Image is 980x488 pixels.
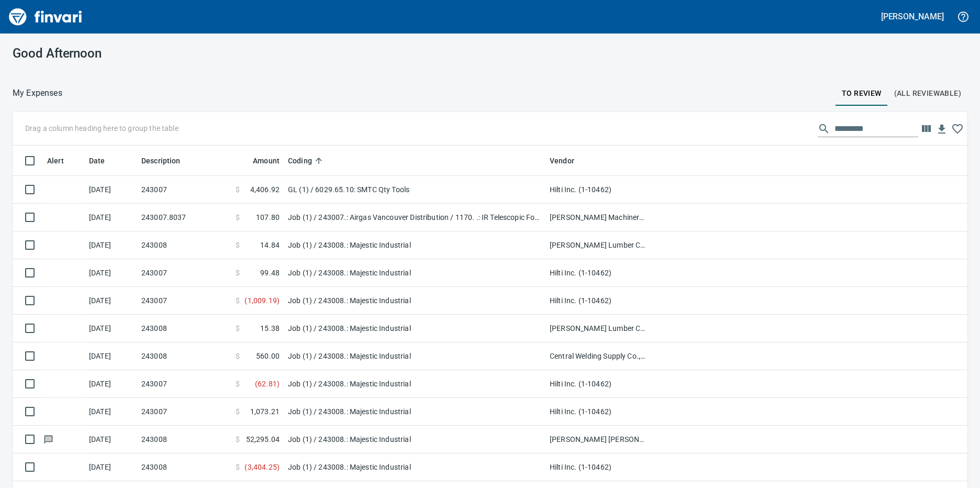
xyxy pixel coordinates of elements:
span: Date [89,154,105,167]
span: 14.84 [260,240,280,250]
span: $ [236,268,240,278]
span: $ [236,184,240,195]
p: Drag a column heading here to group the table [25,123,179,134]
nav: breadcrumb [13,87,62,99]
span: Alert [47,154,64,167]
p: My Expenses [13,87,62,99]
td: 243007 [137,176,231,204]
span: Coding [288,154,326,167]
td: 243008 [137,453,231,481]
td: [PERSON_NAME] Machinery Co (1-10794) [545,204,650,231]
td: Job (1) / 243008.: Majestic Industrial [284,231,545,259]
span: $ [236,351,240,361]
h5: [PERSON_NAME] [881,11,944,22]
h3: Good Afternoon [13,46,314,61]
span: ( 62.81 ) [255,379,280,389]
button: Click to remember these column choices [950,121,965,137]
span: $ [236,295,240,306]
td: [PERSON_NAME] Lumber Co (1-10777) [545,231,650,259]
span: Amount [239,154,280,167]
span: $ [236,406,240,417]
span: 560.00 [256,351,280,361]
span: (All Reviewable) [894,87,961,100]
td: Job (1) / 243008.: Majestic Industrial [284,342,545,370]
span: 52,295.04 [246,434,280,445]
td: 243008 [137,426,231,453]
span: 1,073.21 [250,406,280,417]
span: 107.80 [256,212,280,223]
td: GL (1) / 6029.65.10: SMTC Qty Tools [284,176,545,204]
span: Amount [253,154,280,167]
span: 4,406.92 [250,184,280,195]
span: $ [236,240,240,250]
img: Finvari [6,4,85,29]
span: ( 3,404.25 ) [244,462,280,472]
span: Alert [47,154,77,167]
td: Hilti Inc. (1-10462) [545,453,650,481]
td: Job (1) / 243008.: Majestic Industrial [284,287,545,315]
td: [DATE] [85,231,137,259]
td: 243007 [137,370,231,398]
td: Job (1) / 243008.: Majestic Industrial [284,453,545,481]
td: [DATE] [85,259,137,287]
td: [DATE] [85,287,137,315]
td: 243007 [137,398,231,426]
td: 243007 [137,259,231,287]
span: $ [236,323,240,334]
span: $ [236,379,240,389]
span: Date [89,154,119,167]
td: Central Welding Supply Co., Inc (1-23924) [545,342,650,370]
span: Description [141,154,194,167]
td: Job (1) / 243008.: Majestic Industrial [284,315,545,342]
span: 15.38 [260,323,280,334]
td: [DATE] [85,204,137,231]
td: Hilti Inc. (1-10462) [545,259,650,287]
td: [DATE] [85,176,137,204]
span: Has messages [43,436,54,442]
td: 243008 [137,231,231,259]
td: 243007 [137,287,231,315]
td: [PERSON_NAME] Lumber Co (1-10777) [545,315,650,342]
td: [DATE] [85,426,137,453]
td: 243008 [137,342,231,370]
td: Hilti Inc. (1-10462) [545,370,650,398]
button: Choose columns to display [918,121,934,137]
td: Job (1) / 243007.: Airgas Vancouver Distribution / 1170. .: IR Telescopic Forklift 10K / 5: Other [284,204,545,231]
span: Vendor [550,154,588,167]
td: 243008 [137,315,231,342]
span: Vendor [550,154,574,167]
span: Description [141,154,181,167]
button: [PERSON_NAME] [878,8,946,25]
td: Job (1) / 243008.: Majestic Industrial [284,398,545,426]
span: 99.48 [260,268,280,278]
td: [DATE] [85,315,137,342]
span: $ [236,212,240,223]
td: Job (1) / 243008.: Majestic Industrial [284,426,545,453]
span: Coding [288,154,312,167]
td: 243007.8037 [137,204,231,231]
td: Job (1) / 243008.: Majestic Industrial [284,259,545,287]
td: Hilti Inc. (1-10462) [545,287,650,315]
td: Hilti Inc. (1-10462) [545,176,650,204]
td: [PERSON_NAME] [PERSON_NAME] [PERSON_NAME] + Rigging (1-10699) [545,426,650,453]
td: Job (1) / 243008.: Majestic Industrial [284,370,545,398]
td: [DATE] [85,342,137,370]
td: Hilti Inc. (1-10462) [545,398,650,426]
span: ( 1,009.19 ) [244,295,280,306]
button: Download Table [934,121,950,137]
span: $ [236,462,240,472]
span: $ [236,434,240,445]
span: To Review [842,87,882,100]
td: [DATE] [85,398,137,426]
td: [DATE] [85,453,137,481]
td: [DATE] [85,370,137,398]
